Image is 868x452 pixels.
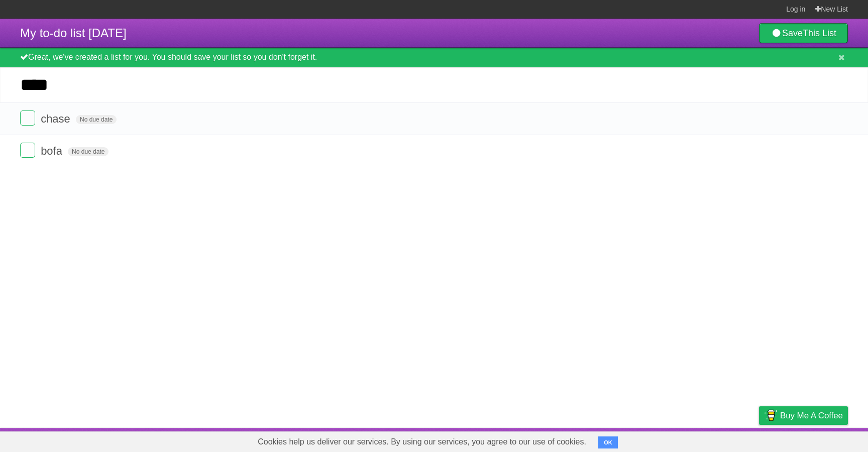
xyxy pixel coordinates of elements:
a: SaveThis List [759,23,848,43]
span: My to-do list [DATE] [20,26,127,40]
label: Done [20,143,35,158]
a: Terms [712,430,734,449]
a: Privacy [746,430,772,449]
span: No due date [68,147,108,156]
span: Buy me a coffee [780,407,843,424]
b: This List [803,28,836,38]
span: bofa [41,145,65,157]
span: No due date [76,115,117,124]
a: Developers [659,430,699,449]
a: Suggest a feature [785,430,848,449]
span: Cookies help us deliver our services. By using our services, you agree to our use of cookies. [248,432,596,452]
img: Buy me a coffee [764,407,778,424]
a: About [625,430,646,449]
a: Buy me a coffee [759,406,848,425]
span: chase [41,112,73,125]
label: Done [20,110,35,126]
button: OK [598,436,618,448]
